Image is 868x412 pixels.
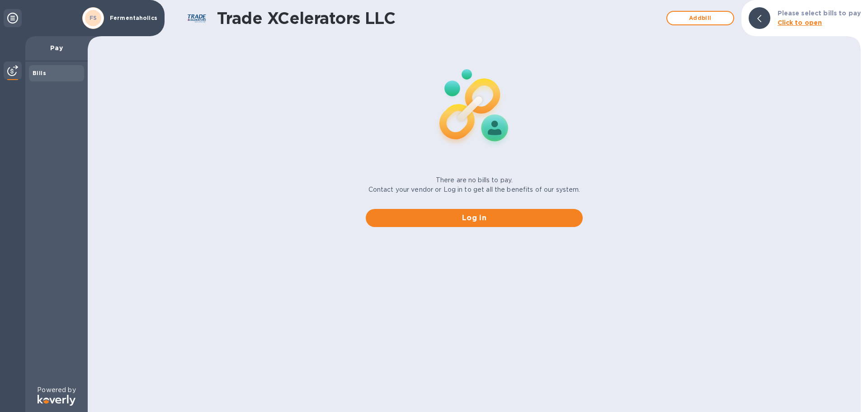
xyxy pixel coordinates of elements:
[37,385,75,395] p: Powered by
[90,14,97,21] b: FS
[33,70,46,76] b: Bills
[38,395,75,406] img: Logo
[217,9,662,28] h1: Trade XCelerators LLC
[110,15,155,21] p: Fermentaholics
[666,11,734,25] button: Addbill
[368,175,580,194] p: There are no bills to pay. Contact your vendor or Log in to get all the benefits of our system.
[373,213,576,223] span: Log in
[33,43,80,52] p: Pay
[778,19,822,26] b: Click to open
[778,9,861,17] b: Please select bills to pay
[675,13,726,24] span: Add bill
[366,209,583,227] button: Log in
